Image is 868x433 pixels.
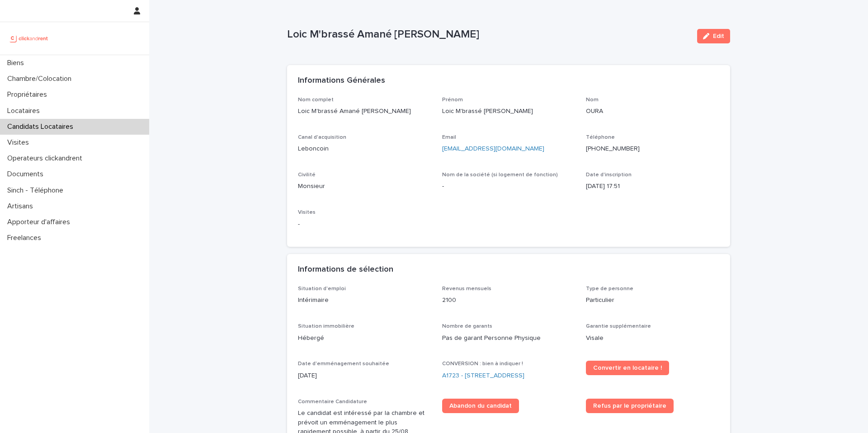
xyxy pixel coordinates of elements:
span: Email [442,135,456,140]
ringoverc2c-number-84e06f14122c: [PHONE_NUMBER] [586,146,640,152]
p: [DATE] [298,371,431,381]
span: Nom de la société (si logement de fonction) [442,172,558,178]
span: Nombre de garants [442,324,492,329]
a: Convertir en locataire ! [586,361,669,375]
p: Loic M'brassé [PERSON_NAME] [442,107,576,116]
span: Convertir en locataire ! [593,365,662,371]
p: Leboncoin [298,144,431,154]
p: 2100 [442,296,576,305]
span: Date d'inscription [586,172,632,178]
span: Nom [586,97,599,103]
span: Garantie supplémentaire [586,324,651,329]
p: Candidats Locataires [4,122,80,131]
p: Propriétaires [4,90,54,99]
p: Loic M'brassé Amané [PERSON_NAME] [298,107,431,116]
p: Locataires [4,107,47,115]
span: Date d'emménagement souhaitée [298,361,389,367]
p: Monsieur [298,182,431,191]
span: Type de personne [586,286,633,292]
p: Chambre/Colocation [4,75,79,83]
span: Téléphone [586,135,615,140]
span: Situation d'emploi [298,286,346,292]
p: Particulier [586,296,719,305]
span: Situation immobilière [298,324,354,329]
p: Intérimaire [298,296,431,305]
p: - [298,220,431,229]
a: [EMAIL_ADDRESS][DOMAIN_NAME] [442,146,544,152]
p: Sinch - Téléphone [4,186,71,195]
button: Edit [697,29,730,43]
p: Hébergé [298,334,431,343]
img: UCB0brd3T0yccxBKYDjQ [7,29,51,47]
span: Edit [713,33,724,39]
p: Freelances [4,234,48,242]
span: Abandon du candidat [449,403,512,409]
span: Civilité [298,172,316,178]
a: Abandon du candidat [442,399,519,413]
p: Pas de garant Personne Physique [442,334,576,343]
span: Nom complet [298,97,334,103]
h2: Informations de sélection [298,265,393,275]
p: [DATE] 17:51 [586,182,719,191]
ringoverc2c-84e06f14122c: Call with Ringover [586,146,640,152]
a: Refus par le propriétaire [586,399,674,413]
h2: Informations Générales [298,76,385,86]
p: Biens [4,59,31,67]
p: - [442,182,576,191]
span: Prénom [442,97,463,103]
span: CONVERSION : bien à indiquer ! [442,361,523,367]
p: Visale [586,334,719,343]
span: Canal d'acquisition [298,135,346,140]
span: Visites [298,210,316,215]
p: Artisans [4,202,40,211]
span: Revenus mensuels [442,286,491,292]
p: Visites [4,138,36,147]
p: Apporteur d'affaires [4,218,77,226]
p: OURA [586,107,719,116]
p: Operateurs clickandrent [4,154,90,163]
p: Documents [4,170,51,179]
p: Loic M'brassé Amané [PERSON_NAME] [287,28,690,41]
span: Refus par le propriétaire [593,403,666,409]
span: Commentaire Candidature [298,399,367,405]
a: A1723 - [STREET_ADDRESS] [442,371,524,381]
